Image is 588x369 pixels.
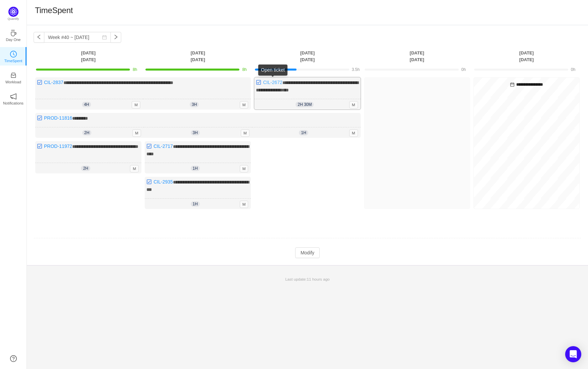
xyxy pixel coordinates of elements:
[133,67,137,72] span: 8h
[37,80,42,85] img: 10318
[10,93,17,100] i: icon: notification
[102,35,107,40] i: icon: calendar
[153,179,173,184] a: CIL-2935
[565,346,581,362] div: Open Intercom Messenger
[34,49,143,63] th: [DATE] [DATE]
[256,80,261,85] img: 10318
[34,32,44,43] button: icon: left
[6,37,20,43] p: Day One
[295,247,320,258] button: Modify
[10,51,17,57] i: icon: clock-circle
[82,102,91,107] span: 4h
[146,143,152,149] img: 10318
[44,32,111,43] input: Select a week
[37,143,42,149] img: 10318
[10,355,17,362] a: icon: question-circle
[3,100,24,106] p: Notifications
[44,143,72,149] a: PROD-11972
[571,67,575,72] span: 0h
[349,129,358,137] span: M
[510,82,514,87] i: icon: calendar
[5,79,21,85] p: Workload
[240,165,248,172] span: M
[10,30,17,36] i: icon: coffee
[349,101,358,109] span: M
[10,53,17,59] a: icon: clock-circleTimeSpent
[253,49,362,63] th: [DATE] [DATE]
[132,101,140,109] span: M
[44,80,63,85] a: CIL-2837
[10,72,17,79] i: icon: inbox
[146,179,152,184] img: 10318
[132,129,141,137] span: M
[110,32,121,43] button: icon: right
[352,67,360,72] span: 3.5h
[190,102,199,107] span: 3h
[10,95,17,102] a: icon: notificationNotifications
[44,115,72,121] a: PROD-11816
[285,277,329,281] span: Last update:
[8,7,18,17] img: Quantify
[461,67,466,72] span: 0h
[299,130,308,135] span: 1h
[362,49,472,63] th: [DATE] [DATE]
[258,65,287,76] div: Open ticket
[153,143,173,149] a: CIL-2717
[81,166,90,171] span: 2h
[130,165,139,172] span: M
[307,277,330,281] span: 11 hours ago
[37,115,42,121] img: 10318
[241,129,250,137] span: M
[35,5,73,15] h1: TimeSpent
[240,201,248,208] span: M
[82,130,91,135] span: 2h
[4,58,22,64] p: TimeSpent
[242,67,246,72] span: 8h
[191,130,200,135] span: 3h
[10,32,17,38] a: icon: coffeeDay One
[263,80,282,85] a: CIL-2672
[143,49,253,63] th: [DATE] [DATE]
[8,17,19,22] p: Quantify
[191,166,200,171] span: 1h
[191,201,200,207] span: 1h
[240,101,248,109] span: M
[10,74,17,81] a: icon: inboxWorkload
[472,49,581,63] th: [DATE] [DATE]
[296,102,314,107] span: 2h 30m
